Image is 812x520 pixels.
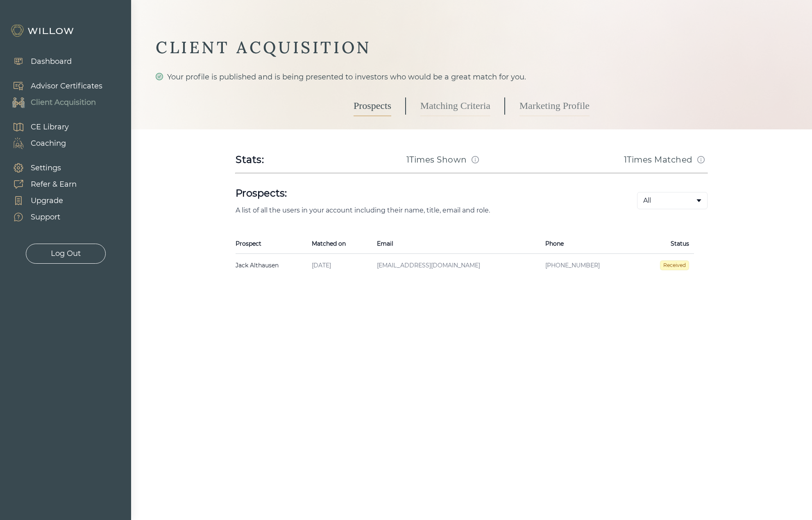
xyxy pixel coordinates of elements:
[420,96,490,116] a: Matching Criteria
[636,234,694,254] th: Status
[236,187,611,200] h1: Prospects:
[519,96,590,116] a: Marketing Profile
[372,234,540,254] th: Email
[10,24,76,37] img: Willow
[696,197,702,204] span: caret-down
[31,179,77,190] div: Refer & Earn
[4,160,77,176] a: Settings
[643,196,651,206] span: All
[31,163,61,174] div: Settings
[156,73,163,80] span: check-circle
[4,192,77,209] a: Upgrade
[236,206,611,214] p: A list of all the users in your account including their name, title, email and role.
[372,254,540,277] td: [EMAIL_ADDRESS][DOMAIN_NAME]
[31,212,60,223] div: Support
[236,153,264,166] div: Stats:
[624,154,693,165] h3: 1 Times Matched
[406,154,467,165] h3: 1 Times Shown
[307,254,372,277] td: [DATE]
[156,71,787,83] div: Your profile is published and is being presented to investors who would be a great match for you.
[4,53,72,70] a: Dashboard
[697,156,705,163] span: info-circle
[540,254,636,277] td: [PHONE_NUMBER]
[4,94,102,111] a: Client Acquisition
[4,135,69,151] a: Coaching
[31,195,63,206] div: Upgrade
[156,37,787,58] div: CLIENT ACQUISITION
[469,153,482,166] button: Match info
[472,156,479,163] span: info-circle
[236,234,307,254] th: Prospect
[236,254,307,277] td: Jack Althausen
[540,234,636,254] th: Phone
[31,81,102,92] div: Advisor Certificates
[694,153,708,166] button: Match info
[31,138,66,149] div: Coaching
[31,56,72,67] div: Dashboard
[4,78,102,94] a: Advisor Certificates
[354,96,391,116] a: Prospects
[660,260,689,270] span: Received
[307,234,372,254] th: Matched on
[31,97,96,108] div: Client Acquisition
[4,119,69,135] a: CE Library
[4,176,77,192] a: Refer & Earn
[31,122,69,133] div: CE Library
[51,248,81,259] div: Log Out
